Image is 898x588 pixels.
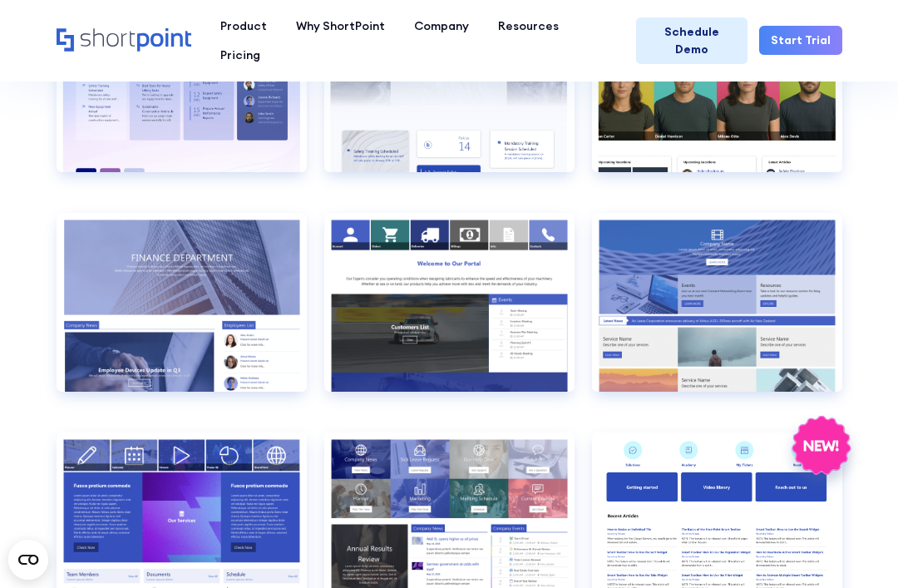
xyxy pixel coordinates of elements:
a: Company [400,12,484,41]
a: Schedule Demo [636,17,747,64]
a: Resources [484,12,574,41]
div: Why ShortPoint [296,17,385,35]
a: Intranet Layout [57,213,307,415]
button: Open CMP widget [8,540,48,580]
a: Product [206,12,282,41]
a: Home [57,28,192,53]
div: Pricing [220,47,260,64]
iframe: Chat Widget [815,508,898,588]
div: Product [220,17,267,35]
a: Pricing [206,41,275,70]
a: Start Trial [759,26,842,55]
a: Why ShortPoint [282,12,400,41]
a: Intranet Layout 3 [592,213,842,415]
div: Resources [498,17,559,35]
div: Company [414,17,469,35]
a: Intranet Layout 2 [324,213,575,415]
